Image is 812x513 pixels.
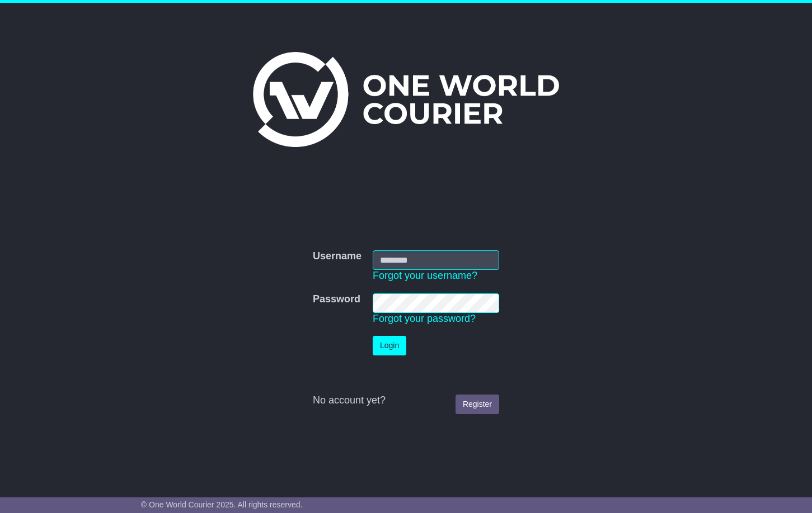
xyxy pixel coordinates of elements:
[313,293,360,306] label: Password
[373,336,406,355] button: Login
[456,395,499,414] a: Register
[141,500,303,509] span: © One World Courier 2025. All rights reserved.
[313,250,362,263] label: Username
[373,313,476,324] a: Forgot your password?
[253,52,558,147] img: One World
[373,270,477,281] a: Forgot your username?
[313,395,499,407] div: No account yet?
